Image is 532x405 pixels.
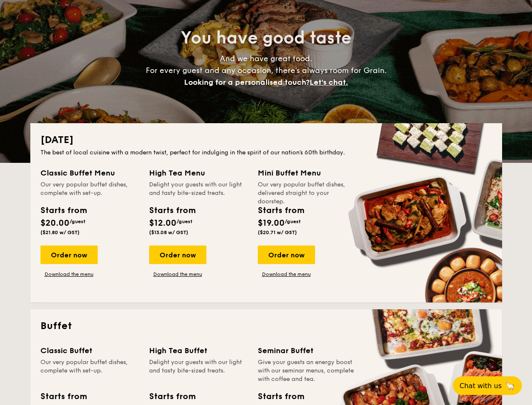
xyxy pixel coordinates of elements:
[40,204,86,217] div: Starts from
[258,345,356,356] div: Seminar Buffet
[258,271,315,278] a: Download the menu
[40,390,86,403] div: Starts from
[146,54,387,87] span: And we have great food. For every guest and any occasion, there’s always room for Grain.
[258,218,285,228] span: $19.00
[40,167,139,179] div: Classic Buffet Menu
[149,246,206,264] div: Order now
[181,28,351,48] span: You have good taste
[70,219,86,224] span: /guest
[40,218,70,228] span: $20.00
[40,181,139,197] div: Our very popular buffet dishes, complete with set-up.
[40,148,492,157] div: The best of local cuisine with a modern twist, perfect for indulging in the spirit of our nation’...
[258,181,356,197] div: Our very popular buffet dishes, delivered straight to your doorstep.
[184,78,310,87] span: Looking for a personalised touch?
[149,345,248,356] div: High Tea Buffet
[285,219,301,224] span: /guest
[258,167,356,179] div: Mini Buffet Menu
[258,390,304,403] div: Starts from
[176,219,192,224] span: /guest
[149,229,188,235] span: ($13.08 w/ GST)
[40,345,139,356] div: Classic Buffet
[310,78,348,87] span: Let's chat.
[258,358,356,383] div: Give your guests an energy boost with our seminar menus, complete with coffee and tea.
[40,229,80,235] span: ($21.80 w/ GST)
[40,271,98,278] a: Download the menu
[40,358,139,383] div: Our very popular buffet dishes, complete with set-up.
[258,229,297,235] span: ($20.71 w/ GST)
[453,376,522,395] button: Chat with us🦙
[149,271,206,278] a: Download the menu
[40,133,492,147] h2: [DATE]
[258,246,315,264] div: Order now
[149,181,248,197] div: Delight your guests with our light and tasty bite-sized treats.
[505,381,515,391] span: 🦙
[149,167,248,179] div: High Tea Menu
[258,204,304,217] div: Starts from
[40,246,98,264] div: Order now
[149,218,176,228] span: $12.00
[149,358,248,383] div: Delight your guests with our light and tasty bite-sized treats.
[149,204,195,217] div: Starts from
[460,382,502,390] span: Chat with us
[40,319,492,333] h2: Buffet
[149,390,195,403] div: Starts from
